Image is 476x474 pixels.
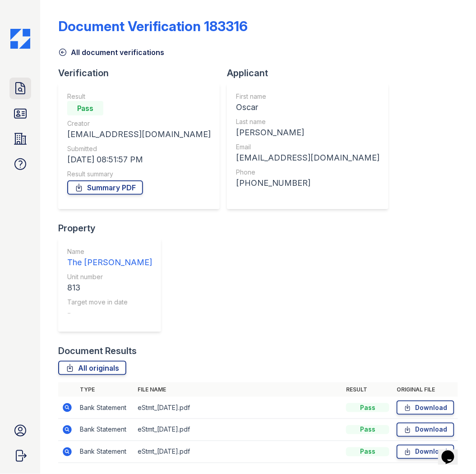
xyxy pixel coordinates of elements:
[134,397,342,419] td: eStmt_[DATE].pdf
[134,382,342,397] th: File name
[236,177,379,189] div: [PHONE_NUMBER]
[76,397,134,419] td: Bank Statement
[134,441,342,463] td: eStmt_[DATE].pdf
[67,298,152,307] div: Target move in date
[58,361,126,375] a: All originals
[67,170,211,179] div: Result summary
[67,101,103,115] div: Pass
[236,152,379,164] div: [EMAIL_ADDRESS][DOMAIN_NAME]
[397,423,454,437] a: Download
[58,345,137,357] div: Document Results
[67,153,211,166] div: [DATE] 08:51:57 PM
[236,92,379,101] div: First name
[346,425,389,434] div: Pass
[346,447,389,456] div: Pass
[67,307,152,319] div: -
[58,47,164,58] a: All document verifications
[236,101,379,114] div: Oscar
[67,128,211,141] div: [EMAIL_ADDRESS][DOMAIN_NAME]
[67,119,211,128] div: Creator
[236,117,379,126] div: Last name
[58,67,227,79] div: Verification
[67,256,152,269] div: The [PERSON_NAME]
[236,126,379,139] div: [PERSON_NAME]
[227,67,396,79] div: Applicant
[67,144,211,153] div: Submitted
[76,382,134,397] th: Type
[67,92,211,101] div: Result
[397,445,454,459] a: Download
[397,400,454,415] a: Download
[67,247,152,269] a: Name The [PERSON_NAME]
[236,143,379,152] div: Email
[346,403,389,412] div: Pass
[67,180,143,195] a: Summary PDF
[342,382,393,397] th: Result
[58,222,168,235] div: Property
[10,29,30,49] img: CE_Icon_Blue-c292c112584629df590d857e76928e9f676e5b41ef8f769ba2f05ee15b207248.png
[67,281,152,294] div: 813
[67,247,152,256] div: Name
[76,441,134,463] td: Bank Statement
[438,438,467,465] iframe: chat widget
[236,168,379,177] div: Phone
[134,419,342,441] td: eStmt_[DATE].pdf
[67,272,152,281] div: Unit number
[58,18,248,34] div: Document Verification 183316
[76,419,134,441] td: Bank Statement
[393,382,458,397] th: Original file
